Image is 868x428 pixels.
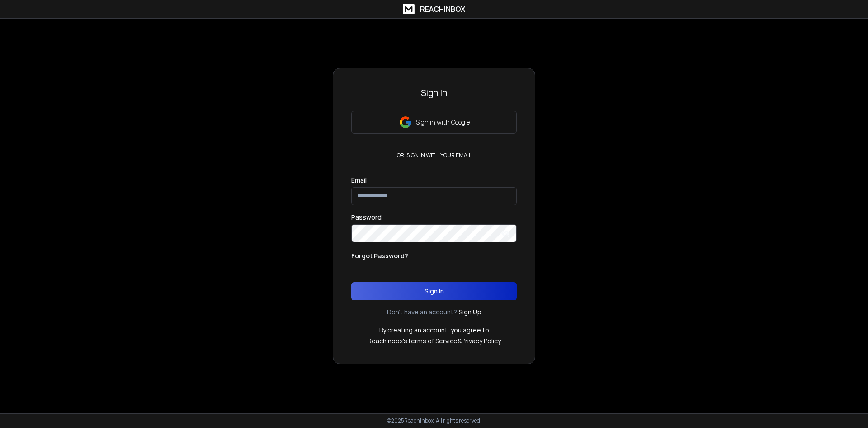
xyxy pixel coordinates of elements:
[368,337,501,346] p: ReachInbox's &
[403,4,465,14] a: ReachInbox
[462,337,501,345] a: Privacy Policy
[351,111,517,134] button: Sign in with Google
[387,308,457,317] p: Don't have an account?
[407,337,458,345] a: Terms of Service
[351,177,367,183] label: Email
[351,282,517,300] button: Sign In
[393,152,475,159] p: or, sign in with your email
[351,87,517,99] h3: Sign In
[459,308,481,317] a: Sign Up
[387,417,481,424] p: © 2025 Reachinbox. All rights reserved.
[379,326,489,335] p: By creating an account, you agree to
[416,118,470,127] p: Sign in with Google
[351,214,382,221] label: Password
[420,4,465,14] h1: ReachInbox
[351,251,408,260] p: Forgot Password?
